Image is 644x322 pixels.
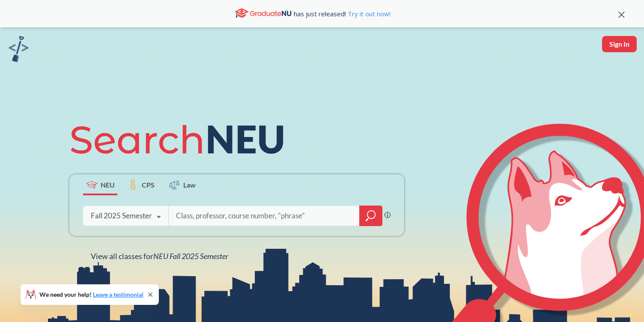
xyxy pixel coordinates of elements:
span: CPS [142,180,155,190]
img: sandbox logo [9,36,29,62]
a: Try it out now! [346,9,391,18]
svg: magnifying glass [366,210,376,222]
span: NEU Fall 2025 Semester [153,251,228,261]
span: Law [183,180,196,190]
div: Fall 2025 Semester [91,211,152,221]
span: NEU [101,180,115,190]
span: View all classes for [91,251,228,261]
input: Class, professor, course number, "phrase" [175,207,353,225]
a: sandbox logo [9,36,29,65]
a: Leave a testimonial [93,291,143,298]
span: We need your help! [39,292,143,298]
span: has just released! [294,9,391,18]
div: magnifying glass [359,206,382,226]
button: Sign In [602,36,637,52]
